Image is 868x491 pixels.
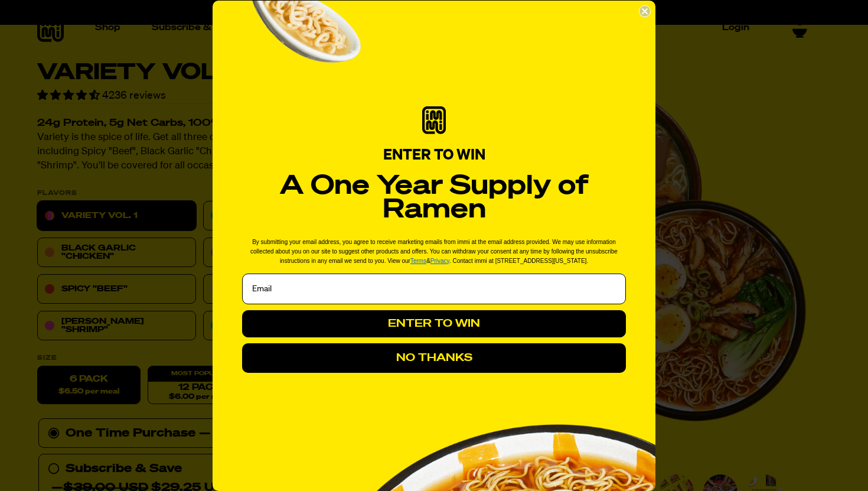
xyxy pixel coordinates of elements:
button: NO THANKS [242,343,626,373]
span: By submitting your email address, you agree to receive marketing emails from immi at the email ad... [250,239,618,264]
button: Close dialog [639,5,651,17]
img: immi [422,106,446,134]
input: Email [242,274,626,304]
a: Terms [410,258,426,264]
strong: A One Year Supply of Ramen [280,173,589,223]
span: ENTER TO WIN [383,148,485,163]
a: Privacy [430,258,449,264]
button: ENTER TO WIN [242,310,626,337]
